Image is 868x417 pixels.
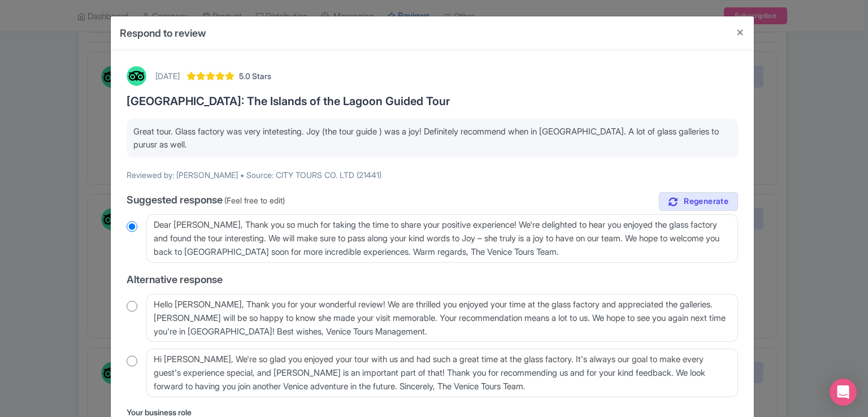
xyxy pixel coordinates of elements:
button: Close [727,16,754,49]
p: Great tour. Glass factory was very intetesting. Joy (the tour guide ) was a joy! Definitely recom... [133,125,731,151]
span: Regenerate [684,196,728,207]
h4: Respond to review [120,25,206,41]
h3: [GEOGRAPHIC_DATA]: The Islands of the Lagoon Guided Tour [127,95,738,107]
p: Reviewed by: [PERSON_NAME] • Source: CITY TOURS CO. LTD (21441) [127,169,738,181]
textarea: Hello [PERSON_NAME], Thank you for your wonderful review! We are thrilled you enjoyed your time a... [146,294,738,342]
textarea: Hi [PERSON_NAME], We're so glad you enjoyed your tour with us and had such a great time at the gl... [146,349,738,397]
div: Open Intercom Messenger [830,379,857,406]
textarea: Dear [PERSON_NAME], Thank you so much for taking the time to share your positive experience! We'r... [146,214,738,263]
span: (Feel free to edit) [224,196,285,205]
a: Regenerate [659,192,738,211]
span: Suggested response [127,194,223,206]
span: Alternative response [127,273,223,285]
img: Tripadvisor Logo [127,66,146,86]
span: 5.0 Stars [239,70,271,82]
div: [DATE] [155,70,180,82]
span: Your business role [127,407,192,417]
